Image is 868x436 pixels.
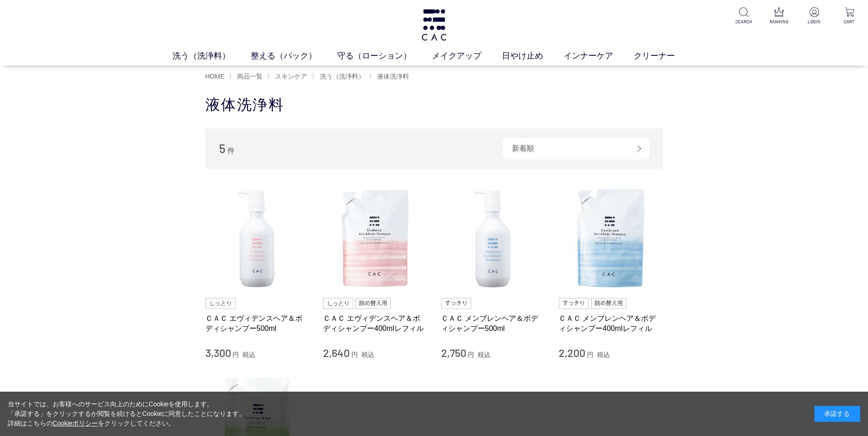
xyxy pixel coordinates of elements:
img: すっきり [441,298,471,309]
span: 円 [351,351,358,358]
span: 税込 [597,351,610,358]
p: CART [838,18,861,25]
p: RANKING [768,18,790,25]
span: 税込 [478,351,491,358]
span: 液体洗浄料 [377,73,409,80]
li: 〉 [312,72,367,81]
li: 〉 [229,72,265,81]
span: 2,750 [441,346,466,359]
img: ＣＡＣ メンブレンヘア＆ボディシャンプー500ml [441,187,545,291]
li: 〉 [369,72,411,81]
p: LOGIN [803,18,825,25]
span: 5 [219,141,226,155]
img: ＣＡＣ メンブレンヘア＆ボディシャンプー400mlレフィル [559,187,663,291]
a: LOGIN [803,7,825,25]
span: 2,640 [323,346,350,359]
span: 件 [227,147,235,154]
a: ＣＡＣ メンブレンヘア＆ボディシャンプー400mlレフィル [559,314,663,333]
span: 円 [468,351,474,358]
a: HOME [205,73,225,80]
div: 当サイトでは、お客様へのサービス向上のためにCookieを使用します。 「承諾する」をクリックするか閲覧を続けるとCookieに同意したことになります。 詳細はこちらの をクリックしてください。 [8,399,246,428]
span: スキンケア [275,73,307,80]
a: ＣＡＣ エヴィデンスヘア＆ボディシャンプー500ml [205,314,310,333]
a: 守る（ローション） [337,50,432,62]
span: 3,300 [205,346,231,359]
span: 円 [232,351,239,358]
p: SEARCH [733,18,755,25]
h1: 液体洗浄料 [205,95,663,115]
span: 2,200 [559,346,585,359]
a: ＣＡＣ メンブレンヘア＆ボディシャンプー500ml [441,314,545,333]
a: 液体洗浄料 [375,73,409,80]
span: 洗う（洗浄料） [320,73,365,80]
img: しっとり [205,298,236,309]
a: RANKING [768,7,790,25]
a: Cookieポリシー [53,420,98,427]
img: 詰め替え用 [591,298,626,309]
a: SEARCH [733,7,755,25]
img: ＣＡＣ エヴィデンスヘア＆ボディシャンプー500ml [205,187,310,291]
span: 商品一覧 [237,73,263,80]
a: メイクアップ [432,50,502,62]
a: 洗う（洗浄料） [318,73,365,80]
img: logo [420,9,448,41]
a: 洗う（洗浄料） [173,50,251,62]
a: CART [838,7,861,25]
a: クリーナー [634,50,695,62]
a: 整える（パック） [251,50,337,62]
img: しっとり [323,298,353,309]
a: ＣＡＣ エヴィデンスヘア＆ボディシャンプー400mlレフィル [323,314,427,333]
img: すっきり [559,298,589,309]
img: ＣＡＣ エヴィデンスヘア＆ボディシャンプー400mlレフィル [323,187,427,291]
a: 商品一覧 [235,73,263,80]
div: 承諾する [814,406,860,422]
span: 円 [587,351,593,358]
img: 詰め替え用 [356,298,391,309]
li: 〉 [267,72,309,81]
div: 新着順 [503,138,649,160]
a: 日やけ止め [502,50,564,62]
span: 税込 [243,351,255,358]
span: 税込 [361,351,374,358]
a: インナーケア [564,50,634,62]
a: スキンケア [273,73,307,80]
